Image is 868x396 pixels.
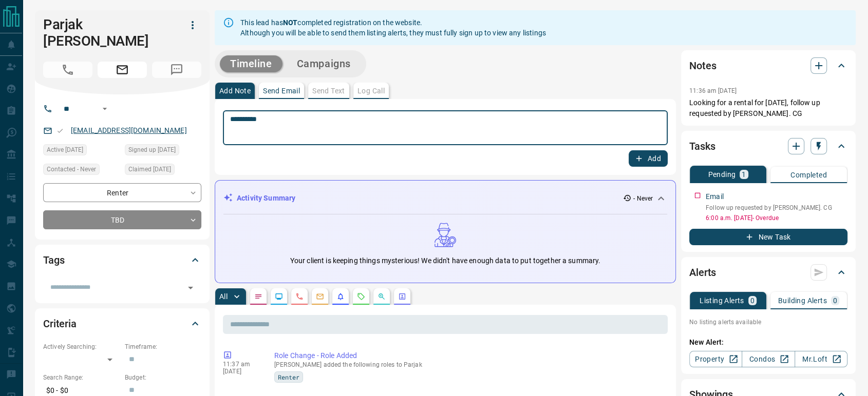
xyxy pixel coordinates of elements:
div: Tue Jul 15 2025 [125,164,201,178]
p: 1 [742,171,746,178]
button: Add [629,150,668,167]
svg: Calls [295,292,304,301]
div: Activity Summary- Never [223,189,667,208]
button: Open [99,103,111,115]
p: 0 [833,297,837,304]
h2: Notes [689,57,716,74]
svg: Requests [357,292,365,301]
p: 11:36 am [DATE] [689,87,737,94]
svg: Emails [316,292,324,301]
span: Active [DATE] [47,145,83,155]
p: All [219,293,228,300]
button: Open [183,281,198,295]
a: Mr.Loft [795,351,847,367]
div: Tue Jul 15 2025 [43,144,120,159]
p: - Never [633,194,653,203]
h2: Tags [43,252,64,268]
div: Criteria [43,311,201,336]
p: Add Note [219,87,251,94]
div: Tags [43,248,201,272]
button: New Task [689,229,847,245]
span: No Number [152,62,201,78]
p: 11:37 am [223,361,259,368]
p: Looking for a rental for [DATE], follow up requested by [PERSON_NAME]. CG [689,97,847,119]
h2: Alerts [689,264,716,281]
p: Budget: [125,373,201,382]
p: Pending [708,171,735,178]
a: Property [689,351,742,367]
p: Search Range: [43,373,120,382]
p: Role Change - Role Added [274,350,664,361]
span: Contacted - Never [47,164,96,174]
p: Email [706,191,724,202]
h1: Parjak [PERSON_NAME] [43,16,168,49]
p: Follow up requested by [PERSON_NAME]. CG [706,203,847,212]
button: Timeline [220,55,282,72]
div: TBD [43,210,201,229]
button: Campaigns [287,55,361,72]
p: Completed [790,171,827,179]
p: [PERSON_NAME] added the following roles to Parjak [274,361,664,368]
div: Tasks [689,134,847,159]
p: 0 [750,297,754,304]
p: New Alert: [689,337,847,348]
span: No Number [43,62,92,78]
h2: Tasks [689,138,715,154]
p: Activity Summary [237,193,295,204]
div: Renter [43,183,201,202]
svg: Agent Actions [398,292,406,301]
svg: Opportunities [378,292,386,301]
span: Email [98,62,147,78]
svg: Notes [254,292,262,301]
span: Renter [278,372,299,382]
p: Listing Alerts [700,297,744,304]
p: No listing alerts available [689,318,847,327]
span: Claimed [DATE] [128,164,171,174]
svg: Lead Browsing Activity [275,292,283,301]
span: Signed up [DATE] [128,145,176,155]
p: [DATE] [223,368,259,375]
svg: Listing Alerts [336,292,345,301]
p: Your client is keeping things mysterious! We didn't have enough data to put together a summary. [290,255,600,266]
p: Actively Searching: [43,342,120,351]
div: Notes [689,53,847,78]
h2: Criteria [43,315,77,332]
strong: NOT [283,18,297,27]
a: [EMAIL_ADDRESS][DOMAIN_NAME] [71,126,187,134]
div: This lead has completed registration on the website. Although you will be able to send them listi... [240,13,546,42]
svg: Email Valid [56,127,64,134]
div: Tue Jul 15 2025 [125,144,201,159]
div: Alerts [689,260,847,285]
p: Send Email [263,87,300,94]
a: Condos [742,351,795,367]
p: Building Alerts [778,297,827,304]
p: Timeframe: [125,342,201,351]
p: 6:00 a.m. [DATE] - Overdue [706,213,847,223]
